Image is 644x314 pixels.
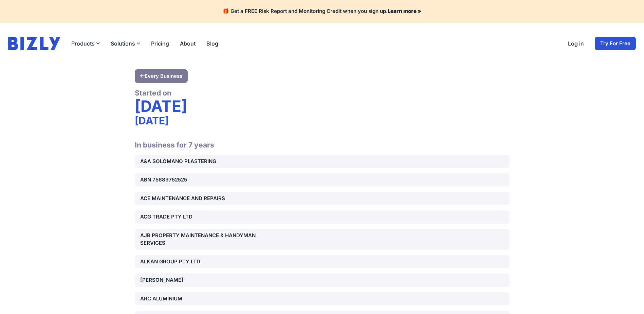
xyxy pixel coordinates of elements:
[206,39,218,48] a: Blog
[135,210,510,224] a: ACG TRADE PTY LTD
[135,274,510,287] a: [PERSON_NAME]
[135,69,188,83] a: Every Business
[140,213,260,221] div: ACG TRADE PTY LTD
[135,229,510,250] a: AJB PROPERTY MAINTENANCE & HANDYMAN SERVICES
[135,115,510,127] div: [DATE]
[140,176,260,184] div: ABN 75689752525
[111,39,140,48] button: Solutions
[135,98,510,115] div: [DATE]
[135,292,510,306] a: ARC ALUMINIUM
[140,258,260,266] div: ALKAN GROUP PTY LTD
[135,173,510,187] a: ABN 75689752525
[151,39,169,48] a: Pricing
[140,232,260,247] div: AJB PROPERTY MAINTENANCE & HANDYMAN SERVICES
[135,192,510,205] a: ACE MAINTENANCE AND REPAIRS
[135,255,510,268] a: ALKAN GROUP PTY LTD
[140,276,260,284] div: [PERSON_NAME]
[180,39,196,48] a: About
[568,39,584,48] a: Log in
[140,195,260,203] div: ACE MAINTENANCE AND REPAIRS
[140,295,260,303] div: ARC ALUMINIUM
[71,39,100,48] button: Products
[8,8,636,15] h4: 🎁 Get a FREE Risk Report and Monitoring Credit when you sign up.
[595,37,636,50] a: Try For Free
[388,8,421,14] a: Learn more »
[135,88,510,98] div: Started on
[135,155,510,168] a: A&A SOLOMANO PLASTERING
[135,132,510,150] h2: In business for 7 years
[140,158,260,165] div: A&A SOLOMANO PLASTERING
